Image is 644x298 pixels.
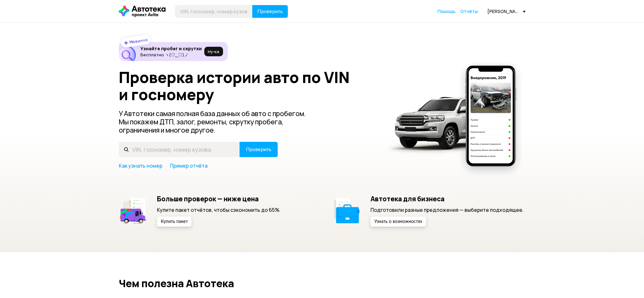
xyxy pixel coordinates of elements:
[175,5,253,18] input: VIN, госномер, номер кузова
[370,206,524,213] p: Подготовили разные предложения — выберите подходящее.
[170,162,207,169] a: Пример отчёта
[129,37,148,45] strong: Новинка
[487,8,525,14] div: [PERSON_NAME][EMAIL_ADDRESS][DOMAIN_NAME]
[370,217,426,227] button: Узнать о возможностях
[374,219,422,224] span: Узнать о возможностях
[257,9,283,14] span: Проверить
[119,278,525,289] h2: Чем полезна Автотека
[119,69,377,103] h1: Проверка истории авто по VIN и госномеру
[252,5,288,18] button: Проверить
[161,219,188,224] span: Купить пакет
[119,162,162,169] a: Как узнать номер
[119,142,240,157] input: VIN, госномер, номер кузова
[157,195,281,203] h5: Больше проверок — ниже цена
[140,46,202,52] h6: Узнайте пробег и скрутки
[437,8,456,15] a: Помощь
[460,8,478,15] a: Отчёты
[119,109,316,134] p: У Автотеки самая полная база данных об авто с пробегом. Мы покажем ДТП, залог, ремонты, скрутку п...
[157,206,281,213] p: Купите пакет отчётов, чтобы сэкономить до 65%.
[370,195,524,203] h5: Автотека для бизнеса
[240,142,278,157] button: Проверить
[157,217,192,227] button: Купить пакет
[246,147,271,152] span: Проверить
[208,49,219,54] span: Ну‑ка
[140,52,202,57] p: Бесплатно ヽ(♡‿♡)ノ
